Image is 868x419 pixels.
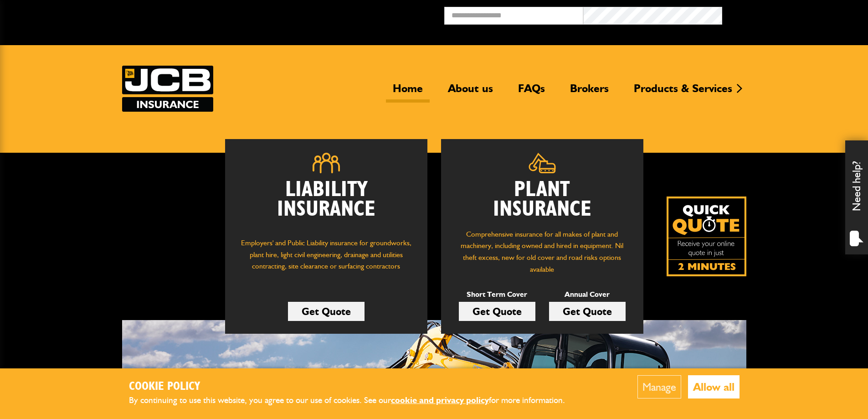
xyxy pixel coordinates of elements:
[391,395,489,405] a: cookie and privacy policy
[549,302,626,321] a: Get Quote
[122,66,213,112] a: JCB Insurance Services
[386,82,430,103] a: Home
[288,302,365,321] a: Get Quote
[459,289,535,300] p: Short Term Cover
[122,66,213,112] img: JCB Insurance Services logo
[239,237,414,281] p: Employers' and Public Liability insurance for groundworks, plant hire, light civil engineering, d...
[441,82,500,103] a: About us
[129,393,580,408] p: By continuing to use this website, you agree to our use of cookies. See our for more information.
[239,180,414,228] h2: Liability Insurance
[455,228,630,275] p: Comprehensive insurance for all makes of plant and machinery, including owned and hired in equipm...
[459,302,535,321] a: Get Quote
[637,375,681,398] button: Manage
[563,82,616,103] a: Brokers
[129,380,580,394] h2: Cookie Policy
[511,82,552,103] a: FAQs
[549,289,626,300] p: Annual Cover
[722,7,861,21] button: Broker Login
[667,197,746,276] img: Quick Quote
[845,140,868,254] div: Need help?
[688,375,740,398] button: Allow all
[667,197,746,276] a: Get your insurance quote isn just 2-minutes
[455,180,630,219] h2: Plant Insurance
[627,82,739,103] a: Products & Services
